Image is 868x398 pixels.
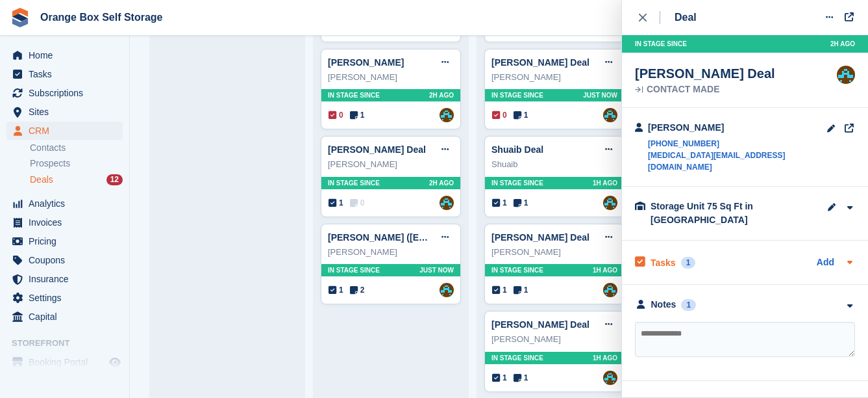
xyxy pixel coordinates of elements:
span: Storefront [12,337,129,350]
a: menu [6,213,123,232]
span: Pricing [29,232,106,250]
div: [PERSON_NAME] Deal [635,66,775,81]
span: Analytics [29,194,106,213]
span: 1 [329,284,343,296]
a: menu [6,46,123,64]
a: Preview store [107,354,123,370]
span: In stage since [491,90,543,100]
span: 0 [350,197,365,209]
a: menu [6,232,123,250]
span: 1 [329,197,343,209]
h2: Tasks [651,257,676,269]
a: Deals 12 [30,173,123,187]
span: Just now [419,265,454,275]
a: Prospects [30,157,123,170]
a: menu [6,251,123,269]
a: [PERSON_NAME] Deal [491,319,589,330]
a: menu [6,84,123,102]
span: 1 [514,109,528,121]
a: menu [6,289,123,307]
img: Mike [440,196,454,210]
span: 1 [514,372,528,384]
a: [PERSON_NAME] Deal [491,232,589,243]
span: 1 [350,109,365,121]
div: 12 [106,174,123,185]
div: Storage Unit 75 Sq Ft in [GEOGRAPHIC_DATA] [651,200,780,227]
span: Coupons [29,251,106,269]
a: Mike [603,371,617,385]
span: 2H AGO [830,39,855,49]
span: Tasks [29,65,106,83]
img: Mike [440,283,454,297]
span: 1H AGO [593,178,617,188]
span: 0 [329,109,343,121]
img: Mike [440,108,454,122]
a: menu [6,194,123,213]
a: menu [6,353,123,371]
span: Invoices [29,213,106,232]
a: menu [6,308,123,326]
img: stora-icon-8386f47178a22dfd0bd8f6a31ec36ba5ce8667c1dd55bd0f319d3a0aa187defe.svg [10,8,30,27]
span: Subscriptions [29,84,106,102]
span: Prospects [30,157,70,170]
a: Add [817,256,834,271]
span: In stage since [328,178,380,188]
a: [MEDICAL_DATA][EMAIL_ADDRESS][DOMAIN_NAME] [648,150,826,173]
a: [PERSON_NAME] ([EMAIL_ADDRESS][DOMAIN_NAME]) Deal [328,232,593,243]
a: Mike [603,283,617,297]
div: [PERSON_NAME] [328,158,454,171]
span: In stage since [635,39,687,49]
img: Mike [837,66,855,84]
a: Shuaib Deal [491,144,543,155]
div: [PERSON_NAME] [491,71,617,84]
span: 1 [492,197,507,209]
a: [PERSON_NAME] Deal [328,144,426,155]
span: 1 [514,284,528,296]
span: In stage since [491,353,543,363]
span: Capital [29,308,106,326]
span: In stage since [328,90,380,100]
span: 1H AGO [593,265,617,275]
span: Home [29,46,106,64]
span: 1 [492,284,507,296]
span: 2H AGO [429,178,454,188]
span: CRM [29,122,106,140]
span: In stage since [328,265,380,275]
span: Sites [29,103,106,121]
a: Mike [603,108,617,122]
a: [PERSON_NAME] [328,57,404,68]
span: In stage since [491,178,543,188]
span: Booking Portal [29,353,106,371]
a: menu [6,65,123,83]
a: Orange Box Self Storage [35,7,168,28]
div: CONTACT MADE [635,85,775,94]
a: [PHONE_NUMBER] [648,138,826,150]
span: 0 [492,109,507,121]
span: Deals [30,174,53,186]
div: Deal [675,10,697,25]
a: Contacts [30,142,123,154]
div: [PERSON_NAME] [328,246,454,259]
div: Shuaib [491,158,617,171]
a: menu [6,270,123,288]
div: [PERSON_NAME] [491,333,617,346]
a: menu [6,103,123,121]
a: [PERSON_NAME] Deal [491,57,589,68]
span: 1H AGO [593,353,617,363]
div: 1 [681,299,696,311]
div: [PERSON_NAME] [648,121,826,135]
div: [PERSON_NAME] [328,71,454,84]
span: 2 [350,284,365,296]
a: menu [6,122,123,140]
a: Mike [603,196,617,210]
span: 2H AGO [429,90,454,100]
div: 1 [681,257,696,269]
